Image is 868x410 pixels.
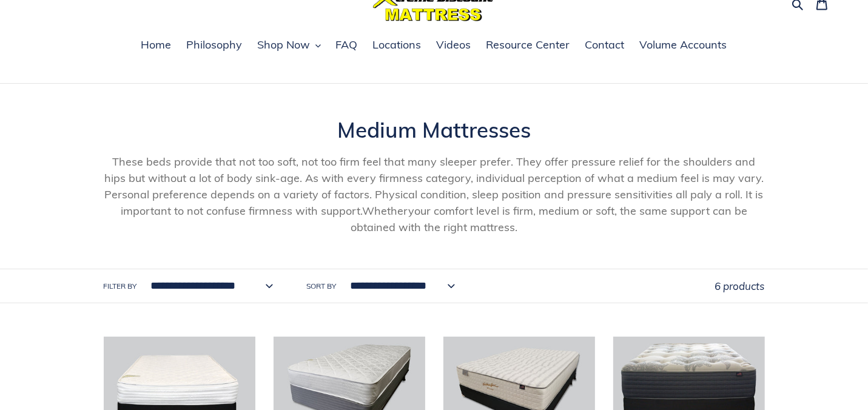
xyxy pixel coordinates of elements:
p: These beds provide that not too soft, not too firm feel that many sleeper prefer. They offer pres... [104,153,765,235]
span: Whether [362,204,408,218]
span: FAQ [336,38,358,52]
a: Locations [367,36,428,55]
span: Videos [437,38,471,52]
span: Medium Mattresses [337,116,531,143]
span: Resource Center [486,38,570,52]
label: Filter by [104,281,137,292]
span: Locations [373,38,422,52]
span: Contact [585,38,625,52]
span: Home [141,38,172,52]
span: 6 products [715,280,765,292]
a: FAQ [330,36,364,55]
a: Volume Accounts [634,36,733,55]
a: Videos [431,36,477,55]
button: Shop Now [252,36,327,55]
a: Philosophy [181,36,249,55]
a: Resource Center [480,36,576,55]
a: Home [135,36,178,55]
a: Contact [579,36,631,55]
label: Sort by [307,281,337,292]
span: Shop Now [258,38,311,52]
span: Philosophy [187,38,243,52]
span: Volume Accounts [640,38,727,52]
